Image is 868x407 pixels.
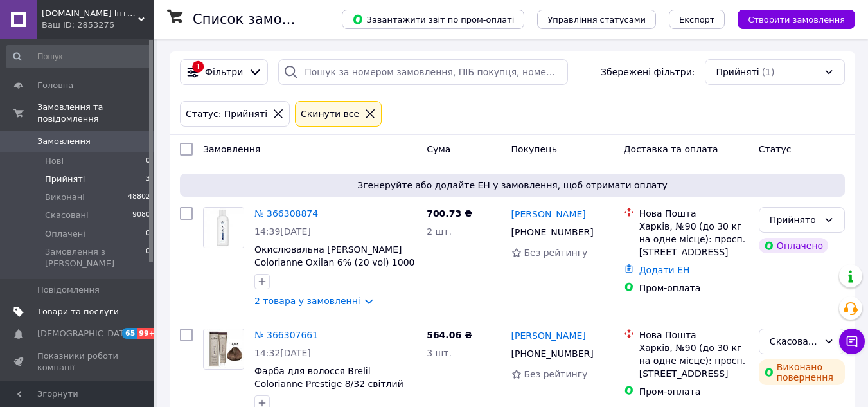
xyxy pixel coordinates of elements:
[42,19,154,31] div: Ваш ID: 2853275
[45,246,146,269] span: Замовлення з [PERSON_NAME]
[37,80,73,91] span: Головна
[137,328,158,339] span: 99+
[537,10,656,29] button: Управління статусами
[254,208,318,219] a: № 366308874
[37,136,91,147] span: Замовлення
[762,67,775,77] span: (1)
[45,228,85,240] span: Оплачені
[37,306,119,318] span: Товари та послуги
[37,284,100,296] span: Повідомлення
[427,226,452,237] span: 2 шт.
[37,350,119,374] span: Показники роботи компанії
[601,66,695,78] span: Збережені фільтри:
[748,15,845,24] span: Створити замовлення
[37,328,132,339] span: [DEMOGRAPHIC_DATA]
[509,223,596,241] div: [PHONE_NUMBER]
[511,329,586,342] a: [PERSON_NAME]
[128,192,150,203] span: 48802
[669,10,725,29] button: Експорт
[639,282,748,294] div: Пром-оплата
[524,248,588,258] span: Без рейтингу
[204,208,244,248] img: Фото товару
[342,10,524,29] button: Завантажити звіт по пром-оплаті
[45,156,64,167] span: Нові
[427,348,452,358] span: 3 шт.
[45,210,89,221] span: Скасовані
[639,265,690,275] a: Додати ЕН
[639,207,748,220] div: Нова Пошта
[122,328,137,339] span: 65
[203,144,260,154] span: Замовлення
[738,10,855,29] button: Створити замовлення
[759,144,792,154] span: Статус
[839,329,865,354] button: Чат з покупцем
[639,341,748,380] div: Харків, №90 (до 30 кг на одне місце): просп. [STREET_ADDRESS]
[427,330,472,340] span: 564.06 ₴
[725,14,855,24] a: Створити замовлення
[204,329,244,369] img: Фото товару
[203,329,244,370] a: Фото товару
[37,102,154,125] span: Замовлення та повідомлення
[254,366,403,402] a: Фарба для волосся Brelil Colorianne Prestige 8/32 світлий бежевий блонд 100 мл
[254,348,311,358] span: 14:32[DATE]
[45,174,85,185] span: Прийняті
[6,45,152,68] input: Пошук
[205,66,243,78] span: Фільтри
[352,14,514,25] span: Завантажити звіт по пром-оплаті
[759,359,845,385] div: Виконано повернення
[770,213,819,227] div: Прийнято
[547,15,646,24] span: Управління статусами
[146,174,150,185] span: 3
[679,15,715,24] span: Експорт
[770,334,819,348] div: Скасовано
[298,107,362,121] div: Cкинути все
[509,345,596,363] div: [PHONE_NUMBER]
[132,210,150,221] span: 9080
[639,329,748,341] div: Нова Пошта
[146,246,150,269] span: 0
[524,369,588,379] span: Без рейтингу
[45,192,85,203] span: Виконані
[254,244,414,280] a: Окислювальна [PERSON_NAME] Colorianne Oxilan 6% (20 vol) 1000 мл
[146,156,150,167] span: 0
[639,385,748,398] div: Пром-оплата
[146,228,150,240] span: 0
[183,107,270,121] div: Статус: Прийняті
[185,179,840,192] span: Згенеруйте або додайте ЕН у замовлення, щоб отримати оплату
[716,66,759,78] span: Прийняті
[254,296,360,306] a: 2 товара у замовленні
[427,144,450,154] span: Cума
[427,208,472,219] span: 700.73 ₴
[278,59,568,85] input: Пошук за номером замовлення, ПІБ покупця, номером телефону, Email, номером накладної
[624,144,718,154] span: Доставка та оплата
[759,238,828,253] div: Оплачено
[254,330,318,340] a: № 366307661
[511,144,557,154] span: Покупець
[203,207,244,248] a: Фото товару
[193,12,323,27] h1: Список замовлень
[42,8,138,19] span: Profblesk.com.ua Інтернет-магазин професійної косметики. "Безкоштовна доставка від 1199 грн"
[254,226,311,237] span: 14:39[DATE]
[511,208,586,221] a: [PERSON_NAME]
[639,220,748,258] div: Харків, №90 (до 30 кг на одне місце): просп. [STREET_ADDRESS]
